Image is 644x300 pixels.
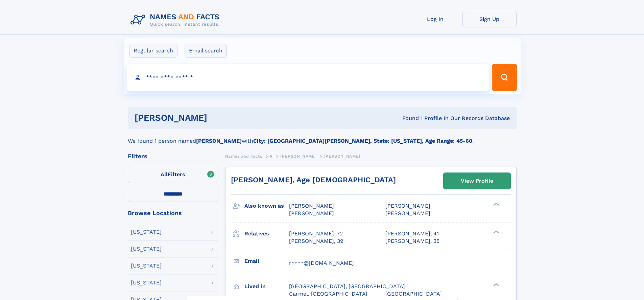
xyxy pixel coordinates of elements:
b: [PERSON_NAME] [196,138,242,144]
div: View Profile [461,173,493,189]
a: [PERSON_NAME], 72 [289,230,343,237]
a: Sign Up [462,11,517,27]
span: [PERSON_NAME] [289,203,334,209]
div: [US_STATE] [131,263,162,269]
button: Search Button [492,64,517,91]
span: R [270,154,273,159]
a: [PERSON_NAME], 35 [385,237,439,245]
span: Carmel, [GEOGRAPHIC_DATA] [289,291,367,297]
img: Logo Names and Facts [128,11,225,29]
div: [US_STATE] [131,246,162,252]
div: ❯ [492,202,500,207]
div: Found 1 Profile In Our Records Database [305,115,510,122]
label: Email search [185,44,227,58]
div: ❯ [492,282,500,287]
h3: Relatives [244,228,289,239]
h3: Also known as [244,200,289,212]
label: Filters [128,167,218,183]
div: Filters [128,153,218,159]
span: [GEOGRAPHIC_DATA] [385,291,442,297]
a: [PERSON_NAME], Age [DEMOGRAPHIC_DATA] [231,176,396,184]
a: R [270,152,273,160]
a: [PERSON_NAME], 39 [289,237,343,245]
span: [PERSON_NAME] [289,210,334,216]
b: City: [GEOGRAPHIC_DATA][PERSON_NAME], State: [US_STATE], Age Range: 45-60 [253,138,472,144]
span: [PERSON_NAME] [385,203,430,209]
h3: Email [244,255,289,267]
h3: Lived in [244,281,289,292]
a: Names and Facts [225,152,262,160]
a: View Profile [444,173,510,189]
a: [PERSON_NAME] [280,152,316,160]
h1: [PERSON_NAME] [135,114,305,122]
div: [US_STATE] [131,280,162,285]
span: [PERSON_NAME] [324,154,360,159]
div: ❯ [492,230,500,234]
label: Regular search [129,44,177,58]
span: All [161,171,168,178]
span: [PERSON_NAME] [280,154,316,159]
a: [PERSON_NAME], 41 [385,230,439,237]
span: [PERSON_NAME] [385,210,430,216]
input: search input [127,64,489,91]
div: Browse Locations [128,210,218,216]
a: Log In [408,11,462,27]
div: We found 1 person named with . [128,129,517,145]
span: [GEOGRAPHIC_DATA], [GEOGRAPHIC_DATA] [289,283,405,290]
div: [US_STATE] [131,229,162,235]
